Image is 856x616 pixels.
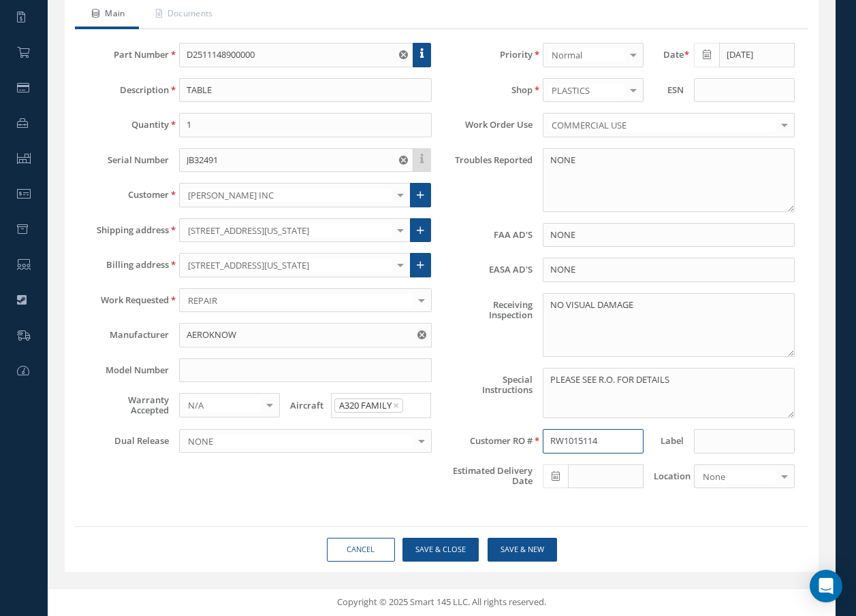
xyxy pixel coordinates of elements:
button: Reset [396,148,413,173]
label: ESN [654,85,684,95]
label: Billing address [78,260,169,270]
label: Work Requested [78,295,169,305]
button: Reset [396,43,413,67]
label: Shop [442,85,533,95]
label: Priority [442,50,533,60]
div: Open Intercom Messenger [810,570,842,602]
input: Search for option [405,398,423,413]
label: Quantity [78,120,169,130]
span: [STREET_ADDRESS][US_STATE] [185,224,392,237]
span: COMMERCIAL USE [548,118,776,132]
a: Main [75,1,139,29]
button: Save & Close [402,538,479,562]
a: Documents [139,1,227,29]
button: Remove option [393,400,399,411]
label: Shipping address [78,225,169,235]
label: Label [654,436,684,446]
a: Cancel [327,538,395,562]
label: Estimated Delivery Date [442,466,533,486]
span: PLASTICS [548,84,625,97]
button: Save & New [488,538,557,562]
svg: Reset [399,50,408,59]
label: Date [654,50,684,60]
label: Dual Release [78,436,169,446]
label: EASA AD'S [442,264,533,275]
label: Troubles Reported [442,148,533,212]
label: Special Instructions [442,368,533,419]
label: Location [654,471,684,481]
label: Receiving Inspection [442,293,533,357]
label: Customer RO # [442,436,533,446]
svg: Reset [417,330,426,339]
label: Model Number [78,365,169,375]
label: Description [78,85,169,95]
button: Reset [415,323,432,347]
span: None [699,470,776,483]
span: NONE [185,434,413,448]
span: N/A [185,398,261,412]
div: Copyright © 2025 Smart 145 LLC. All rights reserved. [61,596,822,609]
span: A320 FAMILY [334,398,404,413]
label: Customer [78,190,169,200]
label: FAA AD'S [442,230,533,240]
span: Normal [548,48,625,62]
span: [STREET_ADDRESS][US_STATE] [185,258,392,272]
span: [PERSON_NAME] INC [185,188,392,202]
span: REPAIR [185,294,413,307]
label: Aircraft [290,400,320,411]
label: Work Order Use [442,120,533,130]
span: × [393,398,399,413]
label: Warranty Accepted [78,395,169,415]
label: Part Number [78,50,169,60]
label: Serial Number [78,155,169,165]
label: Manufacturer [78,330,169,340]
svg: Reset [399,156,408,165]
